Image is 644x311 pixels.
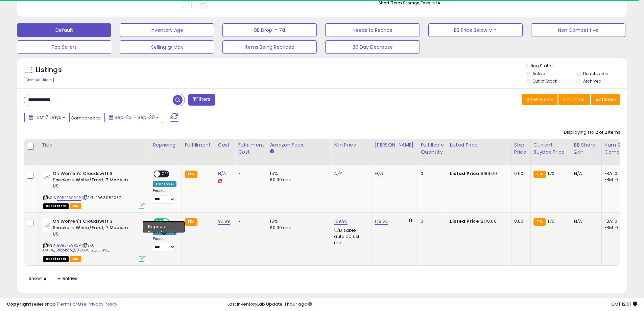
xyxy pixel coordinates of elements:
[514,171,525,177] div: 0.00
[583,78,601,84] label: Archived
[53,171,135,191] b: On Women's Cloudswift 3 Sneakers, White/Frost, 7 Medium US
[185,171,197,178] small: FBA
[7,301,31,307] strong: Copyright
[7,301,117,308] div: seller snap | |
[270,149,274,155] small: Amazon Fees.
[334,226,366,246] div: Disable auto adjust min
[168,219,179,225] span: OFF
[153,229,176,235] div: Amazon AI
[270,177,326,183] div: $0.30 min
[82,195,121,200] span: | SKU: 1068982037
[153,188,176,204] div: Preset:
[428,23,523,37] button: BB Price Below Min
[58,301,87,307] a: Terms of Use
[185,218,197,226] small: FBA
[421,141,444,156] div: Fulfillable Quantity
[514,141,528,156] div: Ship Price
[153,237,176,252] div: Preset:
[409,218,412,223] i: Calculated using Dynamic Max Price.
[334,141,369,149] div: Min Price
[222,40,317,54] button: Items Being Repriced
[563,96,584,103] span: Columns
[532,71,545,76] label: Active
[218,218,230,225] a: 95.99
[29,275,77,282] span: Show: entries
[604,171,627,177] div: FBA: 0
[375,141,415,149] div: [PERSON_NAME]
[70,203,81,209] span: FBA
[533,141,568,156] div: Current Buybox Price
[533,218,546,226] small: FBA
[611,301,637,307] span: 2025-10-8 12:01 GMT
[334,170,342,177] a: N/A
[548,218,554,224] span: 170
[43,171,145,208] div: ASIN:
[450,170,481,177] b: Listed Price:
[238,218,262,224] div: 7
[120,40,214,54] button: Selling @ Max
[120,23,214,37] button: Inventory Age
[531,23,625,37] button: Non Competitive
[222,23,317,37] button: BB Drop in 7d
[238,141,264,156] div: Fulfillment Cost
[526,63,627,69] p: Listing States:
[153,141,179,149] div: Repricing
[160,171,171,177] span: OFF
[43,218,51,232] img: 21byxPhkNTL._SL40_.jpg
[325,23,420,37] button: Needs to Reprice
[375,218,388,225] a: 178.63
[188,94,215,106] button: Filters
[533,171,546,178] small: FBA
[604,141,629,156] div: Num of Comp.
[71,115,102,121] span: Compared to:
[43,203,69,209] span: All listings that are currently out of stock and unavailable for purchase on Amazon
[604,218,627,224] div: FBA: 0
[450,218,481,224] b: Listed Price:
[238,171,262,177] div: 7
[57,195,81,201] a: B0B2F59R2P
[270,141,328,149] div: Amazon Fees
[43,171,51,184] img: 21byxPhkNTL._SL40_.jpg
[218,170,226,177] a: N/A
[583,71,609,76] label: Deactivated
[574,218,596,224] div: N/A
[450,218,506,224] div: $170.00
[325,40,420,54] button: 30 Day Decrease
[57,243,81,248] a: B0B2F59R2P
[574,141,599,156] div: BB Share 24h.
[558,94,590,105] button: Columns
[591,94,620,105] button: Actions
[604,225,627,231] div: FBM: 0
[88,301,117,307] a: Privacy Policy
[450,171,506,177] div: $189.99
[24,77,54,83] div: Clear All Filters
[24,112,70,123] button: Last 7 Days
[604,177,627,183] div: FBM: 0
[43,218,145,261] div: ASIN:
[522,94,557,105] button: Save View
[53,218,135,239] b: On Women's Cloudswift 3 Sneakers, White/Frost, 7 Medium US
[218,141,233,149] div: Cost
[228,301,637,308] div: Last InventoryLab Update: 1 hour ago.
[564,129,620,136] div: Displaying 1 to 2 of 2 items
[17,40,111,54] button: Top Sellers
[375,170,383,177] a: N/A
[185,141,212,149] div: Fulfillment
[334,218,348,225] a: 169.95
[104,112,163,123] button: Sep-24 - Sep-30
[17,23,111,37] button: Default
[34,114,61,121] span: Last 7 Days
[421,218,442,224] div: 0
[270,218,326,224] div: 15%
[514,218,525,224] div: 0.00
[548,170,554,177] span: 170
[70,256,81,262] span: FBA
[42,141,147,149] div: Title
[36,65,62,75] h5: Listings
[115,114,155,121] span: Sep-24 - Sep-30
[153,181,176,187] div: Amazon AI
[450,141,508,149] div: Listed Price
[421,171,442,177] div: 0
[574,171,596,177] div: N/A
[43,243,111,253] span: | SKU: OAFA_Shopbop_20250915_95.99_1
